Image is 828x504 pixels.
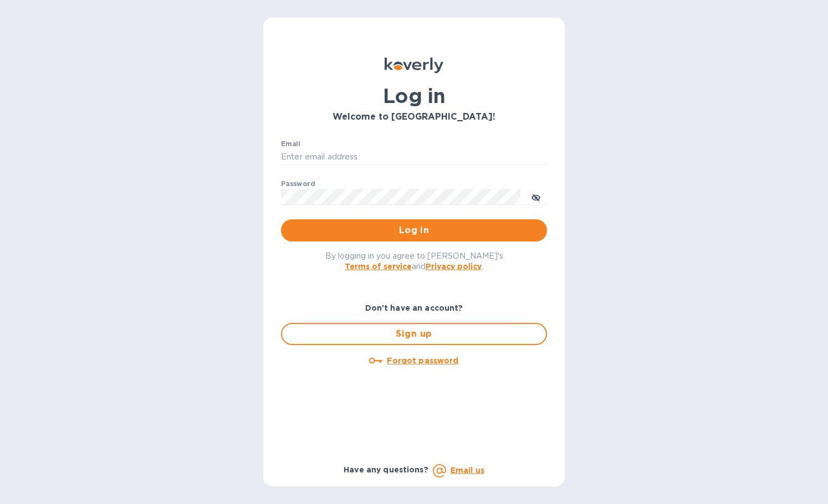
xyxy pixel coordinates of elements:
span: Log in [290,224,538,237]
h1: Log in [281,84,547,107]
button: Sign up [281,323,547,345]
span: Sign up [291,327,537,341]
b: Don't have an account? [365,304,463,312]
button: Log in [281,219,547,241]
img: Koverly [385,58,443,73]
input: Enter email address [281,149,547,166]
u: Forgot password [387,356,458,365]
a: Terms of service [345,262,412,271]
h3: Welcome to [GEOGRAPHIC_DATA]! [281,112,547,122]
a: Email us [451,466,484,475]
span: By logging in you agree to [PERSON_NAME]'s and . [325,251,503,271]
b: Have any questions? [344,465,428,474]
button: toggle password visibility [525,186,547,208]
label: Password [281,181,315,187]
a: Privacy policy [426,262,482,271]
label: Email [281,141,300,147]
